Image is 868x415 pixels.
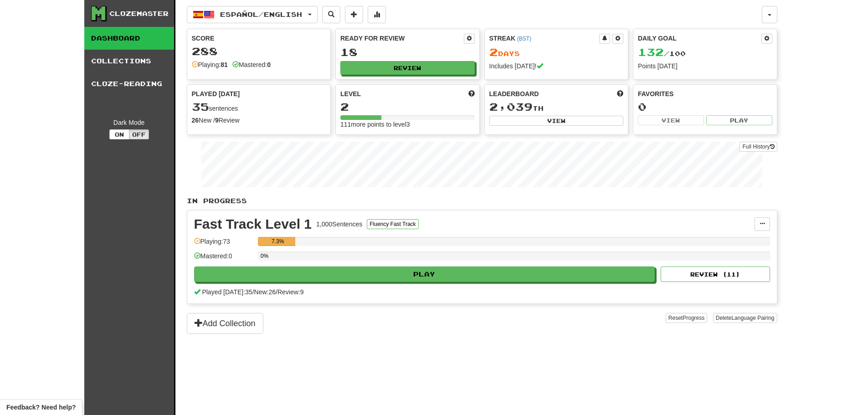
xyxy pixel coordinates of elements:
div: Mastered: [232,60,271,69]
div: 2 [340,101,475,113]
button: Play [706,115,772,125]
div: Points [DATE] [638,61,772,71]
button: View [638,115,704,125]
span: Language Pairing [731,315,774,321]
button: Review (11) [661,266,770,282]
div: Playing: 73 [194,237,253,252]
div: Score [192,34,326,43]
span: Played [DATE] [192,89,240,98]
span: 35 [192,100,209,113]
div: Streak [489,34,600,43]
button: Off [129,129,149,139]
span: Level [340,89,361,98]
span: / [252,288,254,296]
strong: 9 [215,117,219,124]
div: 18 [340,46,475,58]
a: Full History [740,142,777,152]
span: Leaderboard [489,89,539,98]
a: (BST) [517,36,531,42]
button: Play [194,266,655,282]
div: 7.3% [261,237,295,246]
button: Search sentences [322,6,340,23]
div: 1,000 Sentences [316,220,362,229]
span: Review: 9 [277,288,304,296]
button: Add Collection [187,313,263,334]
button: More stats [368,6,386,23]
div: th [489,101,624,113]
strong: 81 [221,61,228,68]
button: On [109,129,129,139]
p: In Progress [187,196,777,205]
a: Collections [84,50,174,72]
span: New: 26 [254,288,276,296]
button: Add sentence to collection [345,6,363,23]
span: / [276,288,277,296]
span: This week in points, UTC [617,89,623,98]
div: Includes [DATE]! [489,61,624,71]
div: Dark Mode [91,118,167,127]
a: Dashboard [84,27,174,50]
div: Favorites [638,89,772,98]
div: 288 [192,46,326,57]
div: Fast Track Level 1 [194,217,312,231]
div: 0 [638,101,772,113]
span: Score more points to level up [468,89,475,98]
span: Español / English [220,10,302,18]
div: Daily Goal [638,34,761,44]
div: Day s [489,46,624,58]
a: Cloze-Reading [84,72,174,95]
button: Fluency Fast Track [367,219,418,229]
button: ResetProgress [666,313,707,323]
span: Progress [683,315,704,321]
button: Review [340,61,475,75]
span: 2,039 [489,100,533,113]
button: View [489,116,624,126]
div: sentences [192,101,326,113]
span: Played [DATE]: 35 [202,288,252,296]
div: Playing: [192,60,228,69]
span: / 100 [638,50,686,57]
div: 111 more points to level 3 [340,120,475,129]
span: 2 [489,46,498,58]
button: DeleteLanguage Pairing [713,313,777,323]
div: New / Review [192,116,326,125]
div: Clozemaster [109,9,169,18]
div: Mastered: 0 [194,251,253,266]
strong: 0 [267,61,271,68]
span: 132 [638,46,664,58]
strong: 26 [192,117,199,124]
div: Ready for Review [340,34,464,43]
span: Open feedback widget [6,403,76,412]
button: Español/English [187,6,318,23]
